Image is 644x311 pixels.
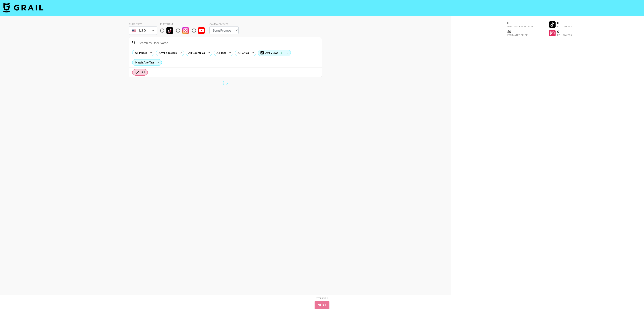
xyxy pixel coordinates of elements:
[156,50,177,56] div: Any Followers
[507,21,535,25] div: 0
[507,34,535,37] div: Estimated Price
[557,30,572,34] div: 0
[557,25,572,28] div: Followers
[635,4,643,12] button: open drawer
[507,30,535,34] div: $0
[507,25,535,28] div: Influencers Selected
[315,301,330,309] button: Next
[316,297,328,300] div: Step 1 of 2
[198,27,205,34] img: YouTube
[223,80,228,86] span: Refreshing exchangeRatesNew, lists, bookers, clients, countries, tags, cities, talent, talent...
[182,27,189,34] img: Instagram
[186,50,206,56] div: All Countries
[3,3,43,12] img: Grail Talent
[129,23,157,26] div: Currency
[166,27,173,34] img: TikTok
[141,70,145,75] span: All
[136,39,319,46] input: Search by User Name
[132,50,148,56] div: All Prices
[130,27,156,34] div: USD
[258,50,291,56] div: Avg Views
[132,59,162,65] div: Match Any Tags
[557,34,572,37] div: Followers
[235,50,250,56] div: All Cities
[214,50,227,56] div: All Tags
[160,23,208,26] div: Platform
[557,21,572,25] div: 0
[209,23,239,26] div: Campaign Type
